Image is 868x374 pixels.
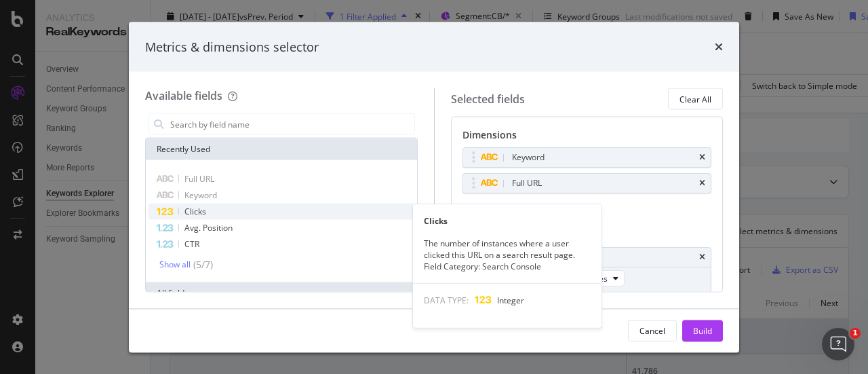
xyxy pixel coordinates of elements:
div: times [699,253,705,261]
div: Full URL [512,176,542,190]
div: Clear All [679,93,711,105]
button: Cancel [628,320,677,341]
span: Keyword [184,189,217,201]
span: Clicks [184,206,206,217]
div: Available fields [145,88,222,103]
span: DATA TYPE: [424,295,469,306]
div: Selected fields [451,91,525,107]
button: Build [682,320,723,341]
div: times [699,179,705,187]
div: Cancel [639,324,665,336]
span: Integer [497,295,524,306]
div: Dimensions [462,128,712,147]
span: 1 [850,328,861,339]
div: times [699,153,705,162]
span: CTR [184,238,199,250]
div: Clicks [413,214,601,226]
div: Keyword [512,151,545,164]
span: Full URL [184,173,214,185]
div: Metrics & dimensions selector [145,38,319,56]
input: Search by field name [169,114,414,134]
div: The number of instances where a user clicked this URL on a search result page. Field Category: Se... [413,237,601,272]
div: Show all [159,260,191,269]
span: Avg. Position [184,222,233,233]
div: Keywordtimes [462,147,712,168]
div: modal [129,22,739,352]
div: Build [693,324,712,336]
div: Recently Used [146,138,417,160]
div: times [715,38,723,56]
div: Full URLtimes [462,173,712,193]
div: ( 5 / 7 ) [191,258,213,272]
div: All fields [146,282,417,304]
iframe: Intercom live chat [822,328,854,360]
button: Clear All [668,88,723,110]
